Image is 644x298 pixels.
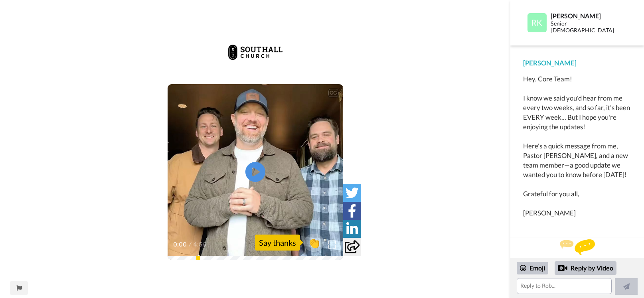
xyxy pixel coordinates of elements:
[517,262,548,274] div: Emoji
[189,240,192,249] span: /
[558,263,567,273] div: Reply by Video
[523,74,631,218] div: Hey, Core Team! I know we said you'd hear from me every two weeks, and so far, it's been EVERY we...
[304,236,324,249] span: 👏
[551,12,631,20] div: [PERSON_NAME]
[227,36,284,68] img: da53c747-890d-4ee8-a87d-ed103e7d6501
[328,241,336,249] img: Full screen
[193,240,207,249] span: 4:56
[551,20,631,34] div: Senior [DEMOGRAPHIC_DATA]
[255,235,300,251] div: Say thanks
[173,240,187,249] span: 0:00
[560,239,595,255] img: message.svg
[328,89,338,97] div: CC
[527,13,547,32] img: Profile Image
[304,234,324,252] button: 👏
[523,58,631,68] div: [PERSON_NAME]
[555,261,616,275] div: Reply by Video
[521,251,633,257] div: Send [PERSON_NAME] a reply.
